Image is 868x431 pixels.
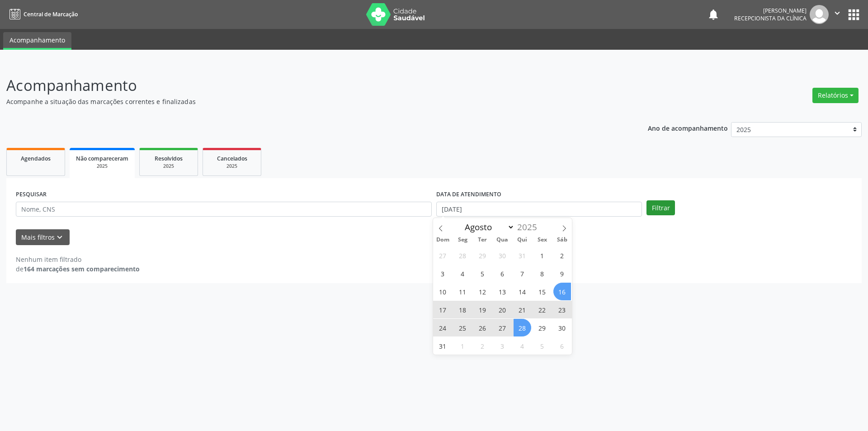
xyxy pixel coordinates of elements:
[514,337,531,355] span: Setembro 4, 2025
[533,319,551,336] span: Agosto 29, 2025
[217,155,247,162] span: Cancelados
[453,237,472,243] span: Seg
[533,265,551,282] span: Agosto 8, 2025
[533,283,551,300] span: Agosto 15, 2025
[707,8,720,21] button: notifications
[21,155,51,162] span: Agendados
[474,337,491,355] span: Setembro 2, 2025
[55,232,65,242] i: keyboard_arrow_down
[734,7,807,14] div: [PERSON_NAME]
[434,246,452,264] span: Julho 27, 2025
[434,337,452,355] span: Agosto 31, 2025
[812,88,859,103] button: Relatórios
[474,246,491,264] span: Julho 29, 2025
[552,237,572,243] span: Sáb
[494,319,511,336] span: Agosto 27, 2025
[532,237,552,243] span: Sex
[434,265,452,282] span: Agosto 3, 2025
[209,163,255,170] div: 2025
[553,283,571,300] span: Agosto 16, 2025
[16,188,47,202] label: PESQUISAR
[646,200,675,216] button: Filtrar
[434,283,452,300] span: Agosto 10, 2025
[146,163,191,170] div: 2025
[533,246,551,264] span: Agosto 1, 2025
[436,202,642,217] input: Selecione um intervalo
[846,7,862,23] button: apps
[24,10,78,18] span: Central de Marcação
[494,337,511,355] span: Setembro 3, 2025
[433,237,453,243] span: Dom
[533,337,551,355] span: Setembro 5, 2025
[434,319,452,336] span: Agosto 24, 2025
[16,264,140,274] div: de
[829,5,846,24] button: 
[533,301,551,318] span: Agosto 22, 2025
[472,237,492,243] span: Ter
[76,155,128,162] span: Não compareceram
[454,301,472,318] span: Agosto 18, 2025
[494,283,511,300] span: Agosto 13, 2025
[76,163,128,170] div: 2025
[474,283,491,300] span: Agosto 12, 2025
[16,202,432,217] input: Nome, CNS
[553,337,571,355] span: Setembro 6, 2025
[474,301,491,318] span: Agosto 19, 2025
[474,265,491,282] span: Agosto 5, 2025
[434,301,452,318] span: Agosto 17, 2025
[514,319,531,336] span: Agosto 28, 2025
[6,7,78,22] a: Central de Marcação
[6,74,605,97] p: Acompanhamento
[553,301,571,318] span: Agosto 23, 2025
[454,246,472,264] span: Julho 28, 2025
[514,265,531,282] span: Agosto 7, 2025
[3,32,71,50] a: Acompanhamento
[155,155,183,162] span: Resolvidos
[461,221,515,233] select: Month
[6,97,605,106] p: Acompanhe a situação das marcações correntes e finalizadas
[832,8,842,18] i: 
[512,237,532,243] span: Qui
[16,229,70,245] button: Mais filtroskeyboard_arrow_down
[494,301,511,318] span: Agosto 20, 2025
[494,246,511,264] span: Julho 30, 2025
[454,337,472,355] span: Setembro 1, 2025
[810,5,829,24] img: img
[24,265,140,273] strong: 164 marcações sem comparecimento
[454,265,472,282] span: Agosto 4, 2025
[454,283,472,300] span: Agosto 11, 2025
[492,237,512,243] span: Qua
[494,265,511,282] span: Agosto 6, 2025
[553,246,571,264] span: Agosto 2, 2025
[16,255,140,264] div: Nenhum item filtrado
[474,319,491,336] span: Agosto 26, 2025
[553,265,571,282] span: Agosto 9, 2025
[514,301,531,318] span: Agosto 21, 2025
[553,319,571,336] span: Agosto 30, 2025
[514,283,531,300] span: Agosto 14, 2025
[514,246,531,264] span: Julho 31, 2025
[734,14,807,22] span: Recepcionista da clínica
[648,122,728,133] p: Ano de acompanhamento
[454,319,472,336] span: Agosto 25, 2025
[436,188,501,202] label: DATA DE ATENDIMENTO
